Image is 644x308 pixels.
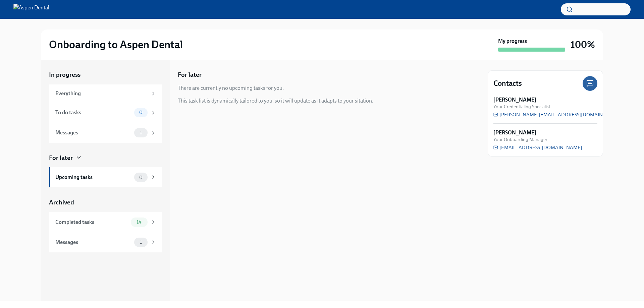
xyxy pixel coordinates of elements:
div: There are currently no upcoming tasks for you. [178,84,284,92]
div: Completed tasks [55,219,128,226]
a: Upcoming tasks0 [49,167,162,187]
a: [PERSON_NAME][EMAIL_ADDRESS][DOMAIN_NAME] [493,111,622,118]
span: 14 [132,220,146,225]
strong: My progress [498,38,527,45]
a: Messages1 [49,232,162,252]
a: To do tasks0 [49,103,162,123]
a: In progress [49,70,162,79]
h4: Contacts [493,78,522,88]
a: For later [49,153,162,162]
h3: 100% [571,39,595,51]
img: Aspen Dental [13,4,49,15]
div: Messages [55,129,131,136]
div: To do tasks [55,109,131,116]
a: Archived [49,198,162,207]
div: Upcoming tasks [55,174,131,181]
span: 1 [136,240,146,245]
span: Your Onboarding Manager [493,136,547,143]
strong: [PERSON_NAME] [493,129,536,136]
div: For later [49,153,73,162]
h5: For later [178,70,202,79]
a: Completed tasks14 [49,212,162,232]
h2: Onboarding to Aspen Dental [49,38,183,51]
div: Messages [55,239,131,246]
span: Your Credentialing Specialist [493,104,550,110]
a: Messages1 [49,123,162,143]
a: Everything [49,84,162,103]
span: 0 [135,110,147,115]
a: [EMAIL_ADDRESS][DOMAIN_NAME] [493,144,582,151]
strong: [PERSON_NAME] [493,96,536,104]
div: This task list is dynamically tailored to you, so it will update as it adapts to your sitation. [178,97,373,105]
div: Everything [55,90,148,97]
span: 0 [135,175,147,180]
span: 1 [136,130,146,135]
